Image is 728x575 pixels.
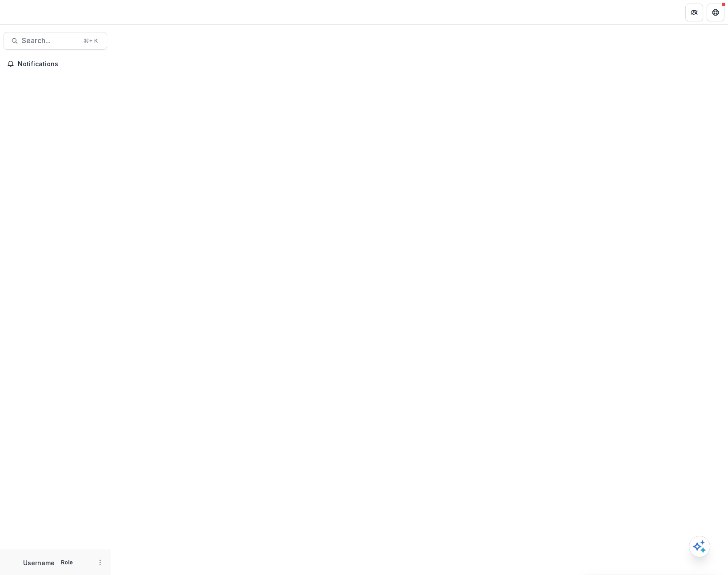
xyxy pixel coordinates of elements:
[18,60,104,68] span: Notifications
[58,559,76,567] p: Role
[689,536,710,557] button: Open AI Assistant
[707,4,724,21] button: Get Help
[22,36,78,45] span: Search...
[95,557,105,568] button: More
[4,32,107,50] button: Search...
[115,6,153,19] nav: breadcrumb
[82,36,100,46] div: ⌘ + K
[685,4,703,21] button: Partners
[23,558,55,567] p: Username
[4,57,107,71] button: Notifications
